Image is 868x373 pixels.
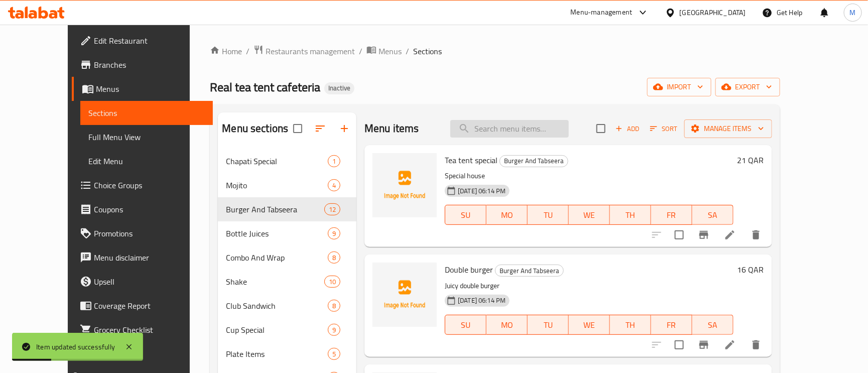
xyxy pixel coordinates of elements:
span: 8 [328,301,340,311]
button: MO [486,205,528,225]
button: TH [610,205,651,225]
a: Edit menu item [724,339,736,351]
div: Burger And Tabseera [495,265,564,277]
li: / [359,45,362,57]
button: FR [651,205,692,225]
span: Select section [590,118,611,139]
a: Branches [72,53,213,77]
span: Select to update [669,334,690,355]
div: items [324,203,340,215]
span: Club Sandwich [226,300,328,312]
span: Upsell [94,276,205,288]
li: / [406,45,409,57]
div: Burger And Tabseera12 [218,197,356,221]
span: SA [696,208,729,222]
div: Combo And Wrap8 [218,245,356,270]
span: Add item [611,121,644,137]
a: Menus [366,45,402,58]
span: FR [655,318,688,332]
button: TU [528,205,569,225]
span: Shake [226,276,324,288]
button: export [715,78,780,96]
a: Grocery Checklist [72,318,213,342]
span: 9 [328,229,340,238]
span: Menus [379,45,402,57]
button: TH [610,315,651,335]
span: Tea tent special [445,153,498,168]
button: WE [569,205,610,225]
a: Promotions [72,221,213,245]
span: 12 [325,205,340,214]
div: Mojito4 [218,173,356,197]
span: WE [573,208,606,222]
span: Manage items [692,122,764,135]
span: 8 [328,253,340,263]
span: Double burger [445,262,493,277]
span: Menus [96,83,205,95]
span: [DATE] 06:14 PM [454,186,510,196]
h6: 21 QAR [737,153,764,167]
h2: Menu items [364,121,419,136]
span: Select all sections [287,118,308,139]
span: SU [449,318,482,332]
span: export [723,81,772,93]
span: 10 [325,277,340,287]
span: Choice Groups [94,179,205,191]
span: Sort [650,123,678,135]
p: Juicy double burger [445,280,733,292]
span: Burger And Tabseera [226,203,324,215]
span: Coverage Report [94,300,205,312]
a: Edit Restaurant [72,29,213,53]
span: TU [532,208,565,222]
a: Edit menu item [724,229,736,241]
button: Sort [648,121,680,137]
div: items [328,227,340,239]
button: TU [528,315,569,335]
span: M [850,7,856,18]
div: Shake10 [218,270,356,294]
span: [DATE] 06:14 PM [454,296,510,305]
div: Menu-management [571,7,633,19]
span: Grocery Checklist [94,324,205,336]
span: Promotions [94,227,205,239]
span: Mojito [226,179,328,191]
span: 5 [328,349,340,359]
span: Branches [94,59,205,71]
span: TH [614,208,647,222]
button: Add section [332,116,356,141]
span: Coupons [94,203,205,215]
button: SU [445,205,486,225]
div: Club Sandwich8 [218,294,356,318]
button: Branch-specific-item [692,333,716,357]
span: Burger And Tabseera [500,155,568,167]
div: [GEOGRAPHIC_DATA] [680,7,746,18]
span: Edit Restaurant [94,35,205,47]
span: Combo And Wrap [226,252,328,264]
span: MO [490,318,524,332]
button: Branch-specific-item [692,223,716,247]
div: items [328,324,340,336]
a: Upsell [72,270,213,294]
button: import [647,78,711,96]
img: Double burger [373,263,437,327]
span: Sections [413,45,442,57]
span: 4 [328,181,340,190]
div: items [328,252,340,264]
span: Real tea tent cafeteria [210,76,320,98]
span: SU [449,208,482,222]
h2: Menu sections [222,121,288,136]
div: items [328,179,340,191]
span: import [655,81,703,93]
span: TH [614,318,647,332]
span: SA [696,318,729,332]
button: delete [744,223,768,247]
a: Home [210,45,242,57]
a: Sections [80,101,213,125]
a: Restaurants management [254,45,355,58]
div: Inactive [324,82,354,94]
